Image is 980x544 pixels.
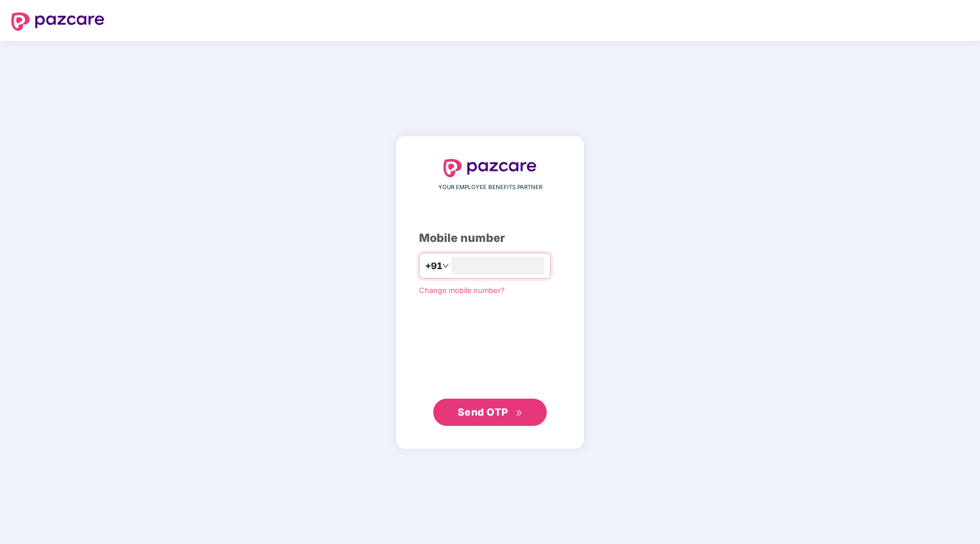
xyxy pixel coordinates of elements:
[516,409,523,417] span: double-right
[419,229,561,247] div: Mobile number
[438,183,542,192] span: YOUR EMPLOYEE BENEFITS PARTNER
[11,12,104,31] img: logo
[443,159,537,177] img: logo
[425,259,442,273] span: +91
[442,262,449,269] span: down
[419,286,505,295] a: Change mobile number?
[458,406,508,418] span: Send OTP
[433,399,547,426] button: Send OTPdouble-right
